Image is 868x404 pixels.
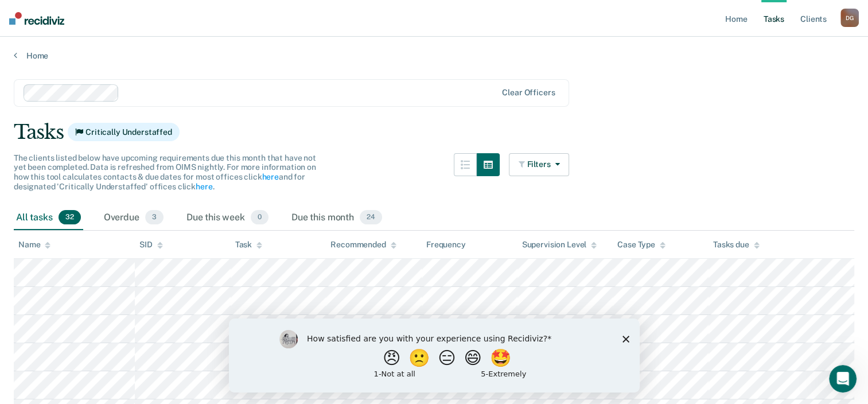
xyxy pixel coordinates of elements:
[330,240,396,250] div: Recommended
[14,121,854,144] div: Tasks
[196,182,212,191] a: here
[235,240,262,250] div: Task
[145,210,164,225] span: 3
[426,240,466,250] div: Frequency
[360,210,382,225] span: 24
[139,240,163,250] div: SID
[840,9,859,27] button: DG
[251,210,268,225] span: 0
[713,240,760,250] div: Tasks due
[617,240,665,250] div: Case Type
[829,365,857,393] iframe: Intercom live chat
[14,153,316,191] span: The clients listed below have upcoming requirements due this month that have not yet been complet...
[509,153,570,176] button: Filters
[9,12,64,25] img: Recidiviz
[68,123,180,141] span: Critically Understaffed
[18,240,50,250] div: Name
[14,205,83,231] div: All tasks32
[502,88,555,98] div: Clear officers
[262,172,278,181] a: here
[14,50,854,61] a: Home
[289,205,384,231] div: Due this month24
[59,210,81,225] span: 32
[102,205,166,231] div: Overdue3
[229,318,640,393] iframe: Survey by Kim from Recidiviz
[840,9,859,27] div: D G
[184,205,271,231] div: Due this week0
[522,240,597,250] div: Supervision Level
